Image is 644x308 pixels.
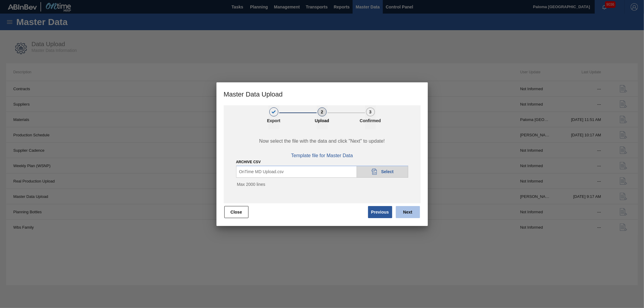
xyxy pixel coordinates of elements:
[224,206,248,218] button: Close
[355,118,386,123] p: Confirmed
[268,105,279,129] button: 1Export
[317,105,328,129] button: 2Upload
[216,82,428,105] h3: Master Data Upload
[366,107,375,116] div: 3
[365,105,376,129] button: 3Confirmed
[230,138,413,144] span: Now select the file with the data and click "Next" to update!
[396,206,420,218] button: Next
[239,169,284,174] span: OnTime MD Upload.csv
[318,107,327,116] div: 2
[236,182,408,187] p: Max 2000 lines
[269,107,278,116] div: 1
[307,118,337,123] p: Upload
[368,206,392,218] button: Previous
[381,169,393,174] span: Select
[259,118,289,123] p: Export
[291,153,353,158] span: Template file for Master Data
[236,160,261,164] label: Archive CSV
